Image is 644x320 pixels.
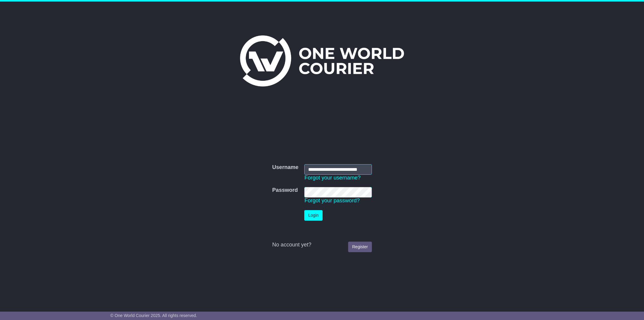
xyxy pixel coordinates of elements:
[348,242,372,252] a: Register
[304,210,322,221] button: Login
[272,242,372,248] div: No account yet?
[110,313,197,318] span: © One World Courier 2025. All rights reserved.
[240,35,404,86] img: One World
[272,164,298,171] label: Username
[272,187,298,194] label: Password
[304,175,360,181] a: Forgot your username?
[304,198,360,204] a: Forgot your password?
